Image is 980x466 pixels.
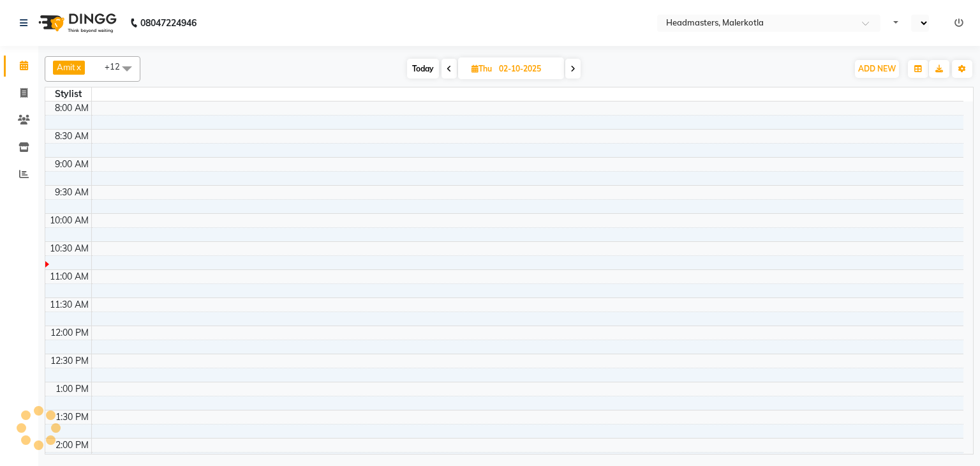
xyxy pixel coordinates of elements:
[47,214,91,227] div: 10:00 AM
[52,158,91,171] div: 9:00 AM
[855,60,899,78] button: ADD NEW
[48,326,91,340] div: 12:00 PM
[75,62,81,72] a: x
[495,59,559,79] input: 2025-10-02
[858,64,896,73] span: ADD NEW
[53,439,91,452] div: 2:00 PM
[53,382,91,396] div: 1:00 PM
[140,5,197,41] b: 08047224946
[52,186,91,199] div: 9:30 AM
[468,64,495,73] span: Thu
[33,5,120,41] img: logo
[45,87,91,101] div: Stylist
[48,354,91,368] div: 12:30 PM
[47,242,91,255] div: 10:30 AM
[47,270,91,283] div: 11:00 AM
[53,410,91,424] div: 1:30 PM
[52,101,91,115] div: 8:00 AM
[47,298,91,312] div: 11:30 AM
[407,59,439,79] span: Today
[57,62,75,72] span: Amit
[105,61,130,71] span: +12
[52,130,91,143] div: 8:30 AM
